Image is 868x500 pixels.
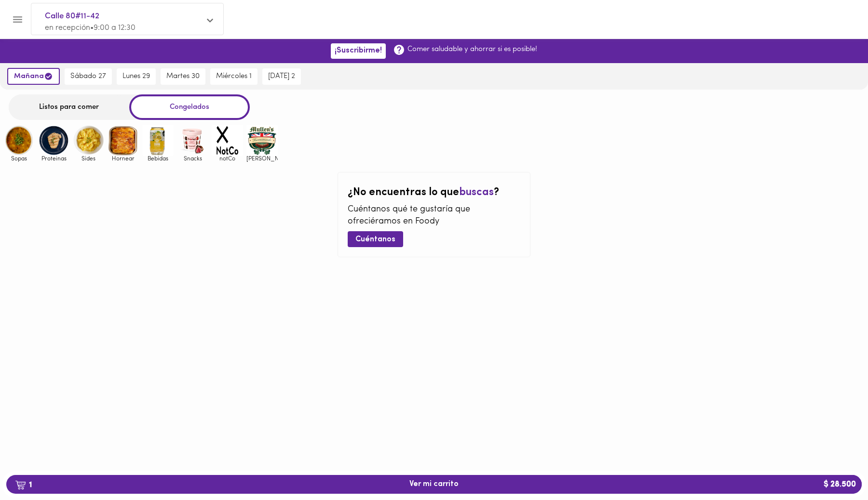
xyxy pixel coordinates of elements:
span: en recepción • 9:00 a 12:30 [45,24,136,32]
span: Proteinas [38,155,69,161]
b: 1 [9,478,38,491]
img: Proteinas [38,125,69,156]
span: buscas [459,187,494,198]
button: Menu [6,8,29,31]
button: [DATE] 2 [262,68,301,85]
button: lunes 29 [117,68,156,85]
img: cart.png [15,480,26,490]
span: Ver mi carrito [409,480,459,489]
span: Hornear [108,155,139,161]
button: martes 30 [161,68,205,85]
h2: ¿No encuentras lo que ? [348,187,520,198]
span: Snacks [177,155,208,161]
img: Sopas [3,125,35,156]
img: notCo [212,125,243,156]
img: mullens [246,125,278,156]
span: martes 30 [166,72,200,81]
span: lunes 29 [122,72,150,81]
span: Calle 80#11-42 [45,10,200,23]
span: Sopas [3,155,35,161]
img: Sides [73,125,104,156]
iframe: Messagebird Livechat Widget [812,444,858,490]
span: mañana [14,72,53,81]
span: [PERSON_NAME] [246,155,278,161]
button: miércoles 1 [210,68,258,85]
div: Listos para comer [9,94,129,120]
img: Hornear [108,125,139,156]
p: Comer saludable y ahorrar si es posible! [407,44,537,54]
img: Bebidas [142,125,174,156]
span: ¡Suscribirme! [335,46,382,55]
button: Cuéntanos [348,231,403,247]
button: ¡Suscribirme! [331,43,386,58]
button: 1Ver mi carrito$ 28.500 [6,475,862,494]
span: miércoles 1 [216,72,252,81]
button: sábado 27 [65,68,112,85]
span: Sides [73,155,104,161]
button: mañana [7,68,60,85]
img: Snacks [177,125,208,156]
span: [DATE] 2 [268,72,295,81]
span: notCo [212,155,243,161]
div: Congelados [129,94,250,120]
p: Cuéntanos qué te gustaría que ofreciéramos en Foody [348,204,520,228]
span: sábado 27 [70,72,106,81]
span: Cuéntanos [355,235,395,244]
span: Bebidas [142,155,174,161]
